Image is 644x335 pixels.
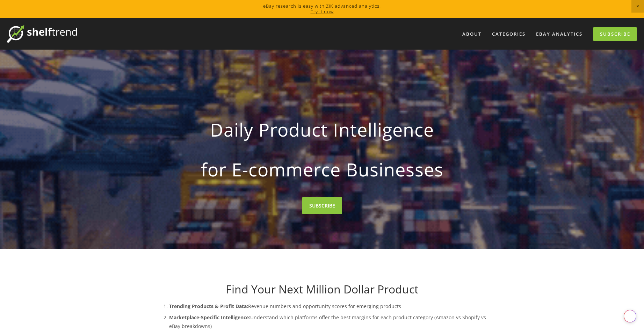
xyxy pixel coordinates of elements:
a: About [458,28,486,40]
img: ShelfTrend [7,25,77,43]
strong: for E-commerce Businesses [166,153,478,186]
a: SUBSCRIBE [302,197,342,214]
strong: Daily Product Intelligence [166,113,478,146]
a: Try it now [311,8,334,15]
a: eBay Analytics [531,28,587,40]
a: Subscribe [593,27,637,41]
div: Categories [487,28,530,40]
